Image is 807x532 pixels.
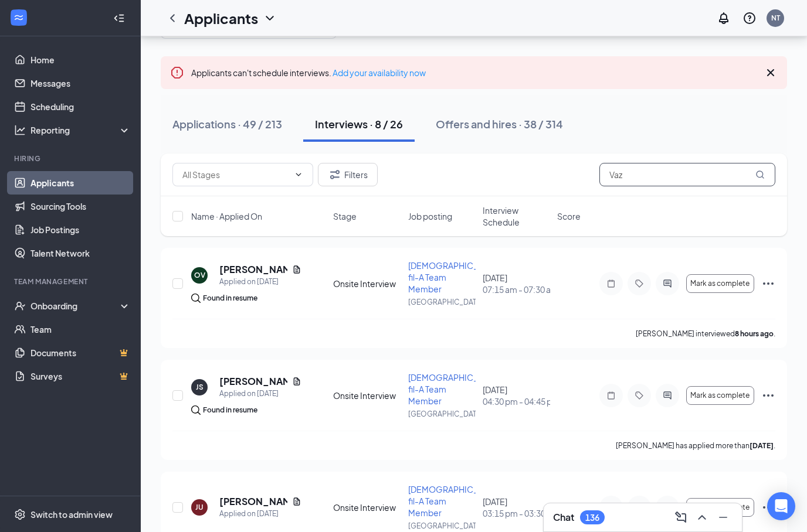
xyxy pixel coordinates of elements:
[333,67,426,78] a: Add your availability now
[14,277,128,287] div: Team Management
[292,265,301,274] svg: Document
[333,278,401,289] div: Onsite Interview
[408,484,504,518] span: [DEMOGRAPHIC_DATA]-fil-A Team Member
[14,509,26,520] svg: Settings
[771,13,780,23] div: NT
[292,497,301,506] svg: Document
[755,170,765,179] svg: MagnifyingGlass
[328,168,342,182] svg: Filter
[660,279,674,288] svg: ActiveChat
[585,513,599,523] div: 136
[315,117,403,131] div: Interviews · 8 / 26
[194,270,205,280] div: OV
[30,300,121,312] div: Onboarding
[750,441,774,450] b: [DATE]
[30,171,131,195] a: Applicants
[632,391,646,400] svg: Tag
[636,329,775,339] p: [PERSON_NAME] interviewed .
[30,241,131,265] a: Talent Network
[30,48,131,71] a: Home
[693,508,711,527] button: ChevronUp
[184,8,258,28] h1: Applicants
[604,391,618,400] svg: Note
[483,395,550,407] span: 04:30 pm - 04:45 pm
[333,210,357,222] span: Stage
[14,154,128,163] div: Hiring
[219,263,287,276] h5: [PERSON_NAME]
[30,509,113,520] div: Switch to admin view
[30,364,131,388] a: SurveysCrown
[483,284,550,295] span: 07:15 am - 07:30 am
[196,382,204,392] div: JS
[764,66,778,80] svg: Cross
[219,508,301,520] div: Applied on [DATE]
[674,510,688,524] svg: ComposeMessage
[690,391,750,400] span: Mark as complete
[30,95,131,118] a: Scheduling
[263,11,277,25] svg: ChevronDown
[742,11,757,25] svg: QuestionInfo
[714,508,733,527] button: Minimize
[191,294,201,303] img: search.bf7aa3482b7795d4f01b.svg
[483,496,550,519] div: [DATE]
[30,195,131,218] a: Sourcing Tools
[294,170,303,179] svg: ChevronDown
[30,341,131,364] a: DocumentsCrown
[408,409,476,419] p: [GEOGRAPHIC_DATA]
[182,168,289,181] input: All Stages
[408,210,452,222] span: Job posting
[408,260,504,294] span: [DEMOGRAPHIC_DATA]-fil-A Team Member
[292,377,301,386] svg: Document
[172,117,282,131] div: Applications · 49 / 213
[672,508,690,527] button: ComposeMessage
[604,279,618,288] svg: Note
[632,279,646,288] svg: Tag
[219,375,287,388] h5: [PERSON_NAME]
[408,372,504,406] span: [DEMOGRAPHIC_DATA]-fil-A Team Member
[616,441,775,451] p: [PERSON_NAME] has applied more than .
[761,500,775,514] svg: Ellipses
[14,124,26,136] svg: Analysis
[30,218,131,241] a: Job Postings
[483,204,550,228] span: Interview Schedule
[761,277,775,291] svg: Ellipses
[686,386,754,405] button: Mark as complete
[219,495,287,508] h5: [PERSON_NAME]
[13,12,25,23] svg: WorkstreamLogo
[333,390,401,401] div: Onsite Interview
[318,163,378,186] button: Filter Filters
[30,124,131,136] div: Reporting
[599,163,775,186] input: Search in interviews
[165,11,179,25] svg: ChevronLeft
[686,274,754,293] button: Mark as complete
[695,510,709,524] svg: ChevronUp
[219,388,301,400] div: Applied on [DATE]
[333,502,401,513] div: Onsite Interview
[767,492,795,520] div: Open Intercom Messenger
[553,511,574,524] h3: Chat
[686,498,754,517] button: Mark as complete
[660,391,674,400] svg: ActiveChat
[408,521,476,531] p: [GEOGRAPHIC_DATA]
[735,329,774,338] b: 8 hours ago
[717,11,731,25] svg: Notifications
[483,272,550,295] div: [DATE]
[170,66,184,80] svg: Error
[203,292,257,304] div: Found in resume
[191,405,201,415] img: search.bf7aa3482b7795d4f01b.svg
[761,388,775,403] svg: Ellipses
[30,71,131,95] a: Messages
[195,502,204,512] div: JU
[219,276,301,288] div: Applied on [DATE]
[716,510,730,524] svg: Minimize
[191,67,426,78] span: Applicants can't schedule interviews.
[30,318,131,341] a: Team
[14,300,26,312] svg: UserCheck
[483,384,550,407] div: [DATE]
[203,404,257,416] div: Found in resume
[436,117,563,131] div: Offers and hires · 38 / 314
[113,12,125,24] svg: Collapse
[408,297,476,307] p: [GEOGRAPHIC_DATA]
[690,279,750,288] span: Mark as complete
